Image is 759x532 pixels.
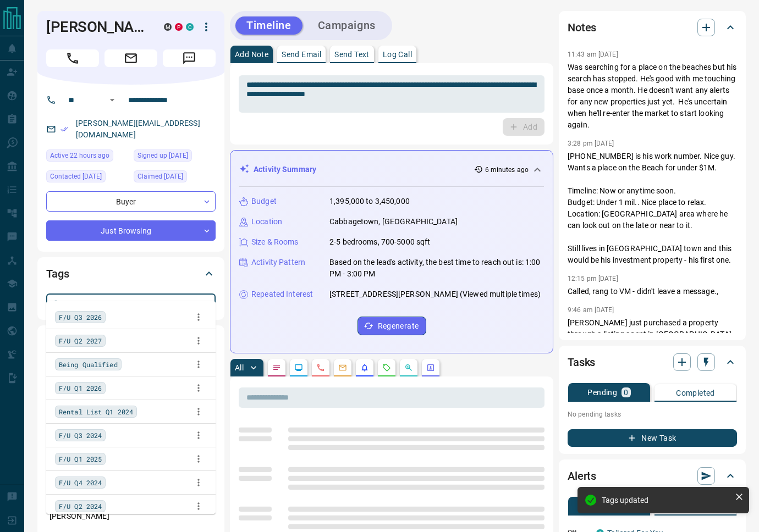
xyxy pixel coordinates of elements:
p: [PERSON_NAME] just purchased a property through a listing agent in [GEOGRAPHIC_DATA]. He'll want ... [568,317,737,375]
svg: Requests [382,363,391,372]
p: Activity Pattern [251,257,305,268]
div: Fri Nov 16 2018 [134,149,216,165]
p: Location [251,216,282,228]
p: 2-5 bedrooms, 700-5000 sqft [329,236,431,248]
button: New Task [568,429,737,447]
p: [STREET_ADDRESS][PERSON_NAME] (Viewed multiple times) [329,289,541,300]
p: Pending [587,389,617,396]
button: Campaigns [307,16,387,35]
p: Based on the lead's activity, the best time to reach out is: 1:00 PM - 3:00 PM [329,257,544,280]
span: F/U Q3 2024 [59,430,102,441]
p: Cabbagetown, [GEOGRAPHIC_DATA] [329,216,458,228]
div: Wed Nov 23 2022 [46,170,128,186]
span: Message [163,49,216,67]
span: Call [46,49,99,67]
p: Activity Summary [254,164,316,175]
div: mrloft.ca [164,23,172,31]
span: Signed up [DATE] [137,150,188,161]
span: Email [105,49,157,67]
button: Regenerate [358,317,426,335]
h2: Tags [46,265,69,282]
div: property.ca [175,23,183,31]
span: F/U Q2 2024 [59,501,102,512]
p: Repeated Interest [251,289,313,300]
div: Just Browsing [46,220,216,241]
p: 11:43 am [DATE] [568,51,618,58]
div: condos.ca [186,23,194,31]
span: F/U Q4 2024 [59,477,102,488]
p: Add Note [235,51,268,58]
p: Completed [676,389,715,397]
div: Tags updated [602,496,730,505]
p: Was searching for a place on the beaches but his search has stopped. He's good with me touching b... [568,62,737,131]
span: Rental List Q1 2024 [59,406,133,417]
svg: Email Verified [61,125,68,133]
span: F/U Q1 2026 [59,383,102,394]
span: Contacted [DATE] [50,171,102,182]
div: Notes [568,14,737,41]
div: Thu Jun 11 2020 [134,170,216,186]
p: Budget [251,196,277,207]
div: Buyer [46,191,216,212]
p: 12:15 pm [DATE] [568,275,618,282]
svg: Calls [316,363,325,372]
p: 1,395,000 to 3,450,000 [329,196,410,207]
button: Timeline [235,16,302,35]
h2: Tasks [568,353,595,371]
h1: [PERSON_NAME] [46,18,147,36]
svg: Opportunities [404,363,413,372]
h2: Alerts [568,467,596,485]
div: Tasks [568,349,737,375]
span: F/U Q3 2026 [59,312,102,323]
p: Size & Rooms [251,236,299,248]
p: Called, rang to VM - didn't leave a message., [568,286,737,297]
span: F/U Q1 2025 [59,453,102,464]
span: Active 22 hours ago [50,150,109,161]
div: Activity Summary6 minutes ago [239,159,544,180]
span: Claimed [DATE] [137,171,183,182]
button: Close [196,296,212,311]
a: [PERSON_NAME][EMAIL_ADDRESS][DOMAIN_NAME] [76,119,200,139]
svg: Notes [272,363,281,372]
p: 9:46 am [DATE] [568,306,614,314]
p: [PHONE_NUMBER] is his work number. Nice guy. Wants a place on the Beach for under $1M. Timeline: ... [568,151,737,266]
svg: Emails [338,363,347,372]
svg: Listing Alerts [360,363,369,372]
button: Open [106,93,119,107]
p: Log Call [383,51,412,58]
svg: Agent Actions [426,363,435,372]
p: No pending tasks [568,406,737,423]
span: F/U Q2 2027 [59,335,102,346]
p: All [235,364,244,372]
p: 6 minutes ago [485,165,529,175]
p: 0 [624,389,628,396]
div: Alerts [568,463,737,489]
svg: Lead Browsing Activity [294,363,303,372]
p: 3:28 pm [DATE] [568,140,614,147]
div: Tue Aug 12 2025 [46,149,128,165]
p: Send Email [282,51,321,58]
p: Send Text [334,51,370,58]
h2: Notes [568,19,596,36]
div: Tags [46,261,216,287]
span: Being Qualified [59,359,118,370]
